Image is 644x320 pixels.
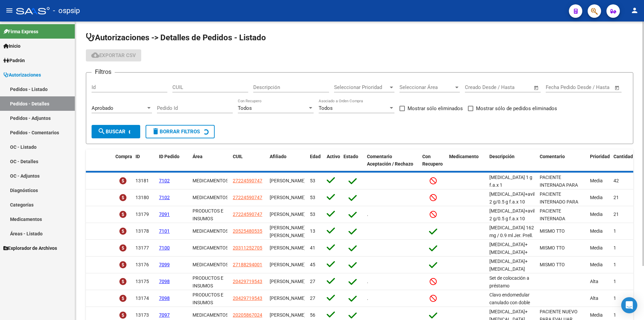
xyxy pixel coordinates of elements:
[270,195,306,200] span: [PERSON_NAME]
[159,195,170,200] span: 7102
[310,295,315,301] span: 27
[613,262,616,267] span: 1
[136,195,149,200] span: 13180
[270,212,306,217] span: [PERSON_NAME]
[233,262,262,267] span: 27188294001
[489,259,532,310] span: [MEDICAL_DATA]+[MEDICAL_DATA] alaf.+[MEDICAL_DATA] 200mg/25mg/50mg comp.rec.x 30 (FTC/TAF/DTG)
[590,211,608,218] div: Media
[3,28,38,35] span: Firma Express
[613,84,621,92] button: Open calendar
[115,154,132,159] span: Compra
[422,154,443,167] span: Con Recupero
[3,244,57,252] span: Explorador de Archivos
[613,154,633,159] span: Cantidad
[310,262,315,267] span: 45
[319,105,333,111] span: Todos
[193,178,228,183] span: MEDICAMENTOS
[465,84,492,90] input: Fecha inicio
[621,297,637,313] div: Open Intercom Messenger
[613,279,616,284] span: 1
[92,105,113,111] span: Aprobado
[3,57,25,64] span: Padrón
[159,245,170,250] span: 7100
[310,212,315,217] span: 53
[590,294,608,302] div: Alta
[233,178,262,183] span: 27224590747
[546,84,573,90] input: Fecha inicio
[613,228,616,234] span: 1
[270,154,286,159] span: Afiliado
[631,6,639,14] mat-icon: person
[233,195,262,200] span: 27224590747
[489,208,550,221] span: [MEDICAL_DATA]+avibactam 2 g/0.5 g f.a.x 10
[270,279,306,284] span: [PERSON_NAME]
[540,191,578,212] span: PACIENTE INTERNADO PARA EVALUAR
[270,312,306,318] span: [PERSON_NAME]
[238,105,252,111] span: Todos
[489,242,535,285] span: [MEDICAL_DATA]+[MEDICAL_DATA]+[MEDICAL_DATA] 50mg/600mg/300mg comp. X 30 (DTG/ABC/3TC)
[156,149,190,172] datatable-header-cell: ID Pedido
[193,245,228,250] span: MEDICAMENTOS
[159,312,170,318] span: 7097
[399,84,454,90] span: Seleccionar Área
[270,295,306,301] span: [PERSON_NAME]
[408,104,463,112] span: Mostrar sólo eliminados
[136,262,149,267] span: 13176
[367,212,368,217] span: .
[310,279,315,284] span: 27
[489,191,550,204] span: [MEDICAL_DATA]+avibactam 2 g/0.5 g f.a.x 10
[611,149,638,172] datatable-header-cell: Cantidad
[446,149,487,172] datatable-header-cell: Medicamento
[146,125,215,138] button: Borrar Filtros
[270,178,306,183] span: [PERSON_NAME]
[91,51,99,59] mat-icon: cloud_download
[159,154,179,159] span: ID Pedido
[152,127,160,135] mat-icon: delete
[420,149,446,172] datatable-header-cell: Con Recupero
[53,3,80,18] span: - ospsip
[590,177,608,185] div: Media
[190,149,230,172] datatable-header-cell: Área
[159,262,170,267] span: 7099
[193,154,203,159] span: Área
[537,149,587,172] datatable-header-cell: Comentario
[5,6,13,14] mat-icon: menu
[307,149,324,172] datatable-header-cell: Edad
[540,175,578,195] span: PACIENTE INTERNADA PARA EVALUAR
[136,245,149,250] span: 13177
[310,195,315,200] span: 53
[367,295,368,301] span: .
[367,279,368,284] span: .
[540,154,565,159] span: Comentario
[489,225,534,246] span: [MEDICAL_DATA] 162 mg / 0.9 ml Jer. Prell. x 4
[270,245,306,250] span: [PERSON_NAME]
[98,127,106,135] mat-icon: search
[590,154,610,159] span: Prioridad
[193,195,228,200] span: MEDICAMENTOS
[364,149,420,172] datatable-header-cell: Comentario Aceptación / Rechazo
[498,84,531,90] input: Fecha fin
[230,149,267,172] datatable-header-cell: CUIL
[233,228,262,234] span: 20525480535
[233,212,262,217] span: 27224590747
[86,49,141,61] button: Exportar CSV
[136,228,149,234] span: 13178
[540,262,565,267] span: MISMO TTO
[476,104,557,112] span: Mostrar sólo de pedidos eliminados
[159,279,170,284] span: 7098
[590,194,608,201] div: Media
[590,311,608,319] div: Media
[86,33,266,42] span: Autorizaciones -> Detalles de Pedidos - Listado
[489,154,515,159] span: Descripción
[613,195,619,200] span: 21
[367,154,413,167] span: Comentario Aceptación / Rechazo
[233,295,262,301] span: 20429719543
[92,125,140,138] button: Buscar
[487,149,537,172] datatable-header-cell: Descripción
[590,244,608,252] div: Media
[193,275,223,296] span: PRODUCTOS E INSUMOS MEDICOS
[193,292,223,313] span: PRODUCTOS E INSUMOS MEDICOS
[233,279,262,284] span: 20429719543
[159,295,170,301] span: 7098
[310,245,315,250] span: 41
